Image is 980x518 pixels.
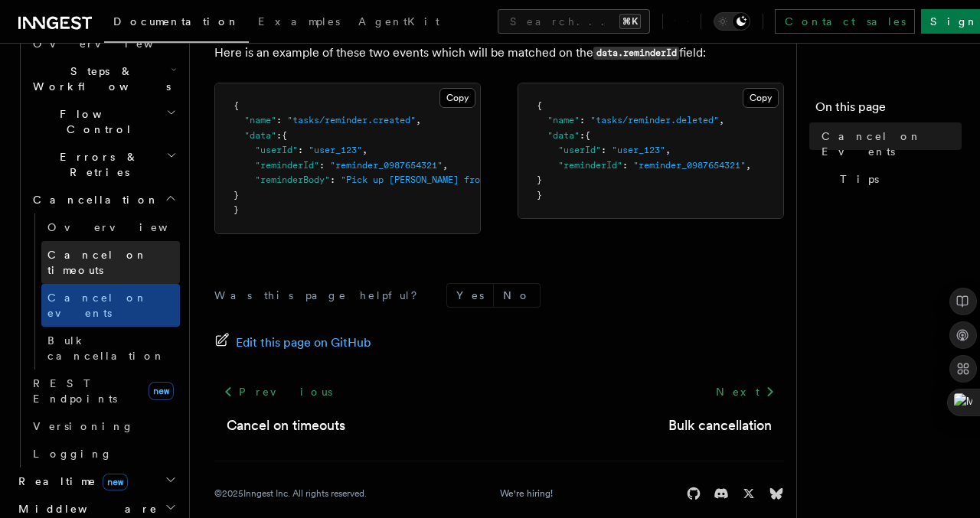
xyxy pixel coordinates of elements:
[822,129,962,159] span: Cancel on Events
[494,284,540,307] button: No
[707,378,784,406] a: Next
[580,115,585,125] span: :
[619,14,641,29] kbd: ⌘K
[719,115,724,125] span: ,
[258,15,340,28] span: Examples
[665,145,671,155] span: ,
[33,448,113,460] span: Logging
[149,382,174,400] span: new
[234,204,239,215] span: }
[104,5,249,43] a: Documentation
[47,249,148,276] span: Cancel on timeouts
[558,160,622,171] span: "reminderId"
[41,327,180,370] a: Bulk cancellation
[103,474,128,490] span: new
[27,100,180,143] button: Flow Control
[319,160,325,171] span: :
[498,9,650,34] button: Search...⌘K
[330,174,335,185] span: :
[580,130,585,141] span: :
[276,130,282,141] span: :
[746,160,751,171] span: ,
[714,12,750,31] button: Toggle dark mode
[349,5,449,41] a: AgentKit
[27,64,171,94] span: Steps & Workflows
[601,145,606,155] span: :
[593,47,679,60] code: data.reminderId
[27,149,166,180] span: Errors & Retries
[834,165,962,193] a: Tips
[27,370,180,412] a: REST Endpointsnew
[236,332,371,353] span: Edit this page on GitHub
[633,160,746,171] span: "reminder_0987654321"
[47,334,165,362] span: Bulk cancellation
[330,160,443,171] span: "reminder_0987654321"
[47,221,205,233] span: Overview
[500,487,553,500] a: We're hiring!
[815,122,962,165] a: Cancel on Events
[537,174,542,185] span: }
[298,145,303,155] span: :
[47,292,148,319] span: Cancel on events
[537,190,542,200] span: }
[27,30,180,57] a: Overview
[815,98,962,122] h4: On this page
[590,115,719,125] span: "tasks/reminder.deleted"
[113,15,240,28] span: Documentation
[27,213,180,370] div: Cancellation
[12,474,128,489] span: Realtime
[537,100,542,111] span: {
[27,186,180,213] button: Cancellation
[443,160,448,171] span: ,
[255,145,298,155] span: "userId"
[27,412,180,440] a: Versioning
[249,5,349,41] a: Examples
[309,145,362,155] span: "user_123"
[775,9,915,34] a: Contact sales
[276,115,282,125] span: :
[416,115,421,125] span: ,
[234,190,239,200] span: }
[244,115,276,125] span: "name"
[33,377,117,405] span: REST Endpoints
[214,288,428,303] p: Was this page helpful?
[12,501,158,516] span: Middleware
[27,143,180,186] button: Errors & Retries
[214,487,367,500] div: © 2025 Inngest Inc. All rights reserved.
[547,130,580,141] span: "data"
[585,130,590,141] span: {
[33,420,134,432] span: Versioning
[27,192,159,207] span: Cancellation
[362,145,367,155] span: ,
[27,106,166,137] span: Flow Control
[622,160,628,171] span: :
[341,174,555,185] span: "Pick up [PERSON_NAME] from the airport"
[439,88,475,108] button: Copy
[27,57,180,100] button: Steps & Workflows
[447,284,493,307] button: Yes
[282,130,287,141] span: {
[612,145,665,155] span: "user_123"
[668,415,772,436] a: Bulk cancellation
[547,115,580,125] span: "name"
[840,171,879,187] span: Tips
[255,160,319,171] span: "reminderId"
[27,440,180,468] a: Logging
[227,415,345,436] a: Cancel on timeouts
[41,284,180,327] a: Cancel on events
[214,378,341,406] a: Previous
[358,15,439,28] span: AgentKit
[234,100,239,111] span: {
[743,88,779,108] button: Copy
[12,30,180,468] div: Inngest Functions
[214,332,371,353] a: Edit this page on GitHub
[558,145,601,155] span: "userId"
[214,42,784,64] p: Here is an example of these two events which will be matched on the field:
[41,213,180,241] a: Overview
[33,37,191,50] span: Overview
[12,468,180,495] button: Realtimenew
[41,241,180,284] a: Cancel on timeouts
[287,115,416,125] span: "tasks/reminder.created"
[255,174,330,185] span: "reminderBody"
[244,130,276,141] span: "data"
